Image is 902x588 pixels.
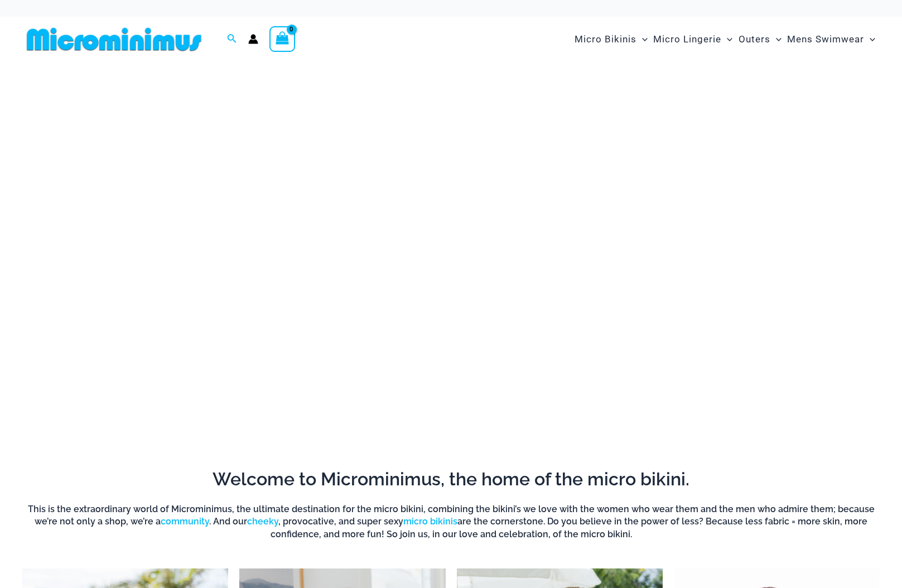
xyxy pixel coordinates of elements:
[736,22,784,56] a: OutersMenu ToggleMenu Toggle
[650,22,735,56] a: Micro LingerieMenu ToggleMenu Toggle
[864,25,875,54] span: Menu Toggle
[770,25,782,54] span: Menu Toggle
[22,467,880,491] h2: Welcome to Microminimus, the home of the micro bikini.
[22,27,206,52] img: MM SHOP LOGO FLAT
[739,25,770,54] span: Outers
[787,25,864,54] span: Mens Swimwear
[247,516,278,527] a: cheeky
[572,22,650,56] a: Micro BikinisMenu ToggleMenu Toggle
[403,516,457,527] a: micro bikinis
[636,25,648,54] span: Menu Toggle
[721,25,732,54] span: Menu Toggle
[22,503,880,541] h6: This is the extraordinary world of Microminimus, the ultimate destination for the micro bikini, c...
[227,32,237,46] a: Search icon link
[784,22,878,56] a: Mens SwimwearMenu ToggleMenu Toggle
[653,25,721,54] span: Micro Lingerie
[161,516,209,527] a: community
[575,25,636,54] span: Micro Bikinis
[570,21,880,58] nav: Site Navigation
[269,26,295,52] a: View Shopping Cart, empty
[248,34,258,44] a: Account icon link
